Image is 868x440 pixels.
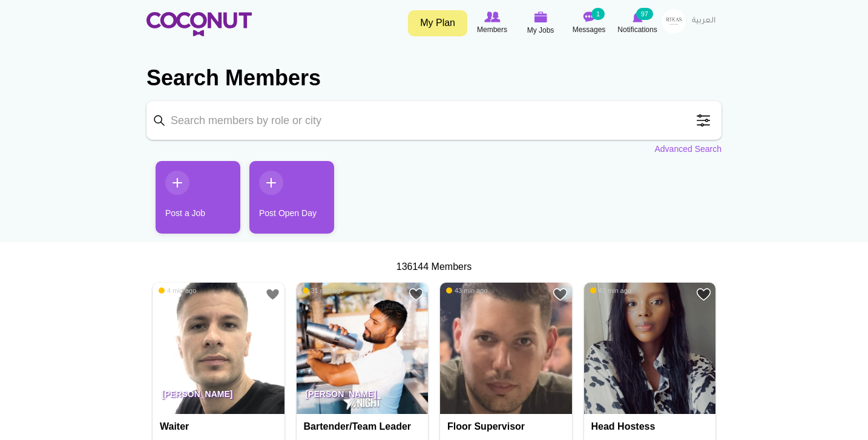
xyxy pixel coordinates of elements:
a: My Plan [408,10,467,36]
span: Members [477,24,507,36]
span: Notifications [617,24,657,36]
li: 1 / 2 [146,161,231,243]
input: Search members by role or city [146,101,722,140]
a: Post Open Day [249,161,334,234]
li: 2 / 2 [240,161,325,243]
div: 136144 Members [146,260,722,274]
a: Add to Favourites [553,287,568,302]
span: 4 min ago [159,286,196,295]
a: Post a Job [156,161,240,234]
h4: Waiter [160,421,280,432]
h4: Head Hostess [591,421,712,432]
small: 97 [636,8,653,20]
h4: Floor Supervisor [447,421,568,432]
a: Browse Members Members [468,9,516,37]
p: [PERSON_NAME] [153,380,284,414]
small: 1 [591,8,605,20]
a: Add to Favourites [409,287,424,302]
a: Add to Favourites [265,287,280,302]
span: 43 min ago [446,286,487,295]
img: Browse Members [484,11,500,22]
a: العربية [686,9,722,33]
span: My Jobs [527,24,554,36]
span: 31 min ago [303,286,344,295]
a: Notifications Notifications 97 [613,9,662,37]
a: Messages Messages 1 [565,9,613,37]
img: Notifications [633,11,643,22]
span: Messages [573,24,606,36]
p: [PERSON_NAME] [297,380,429,414]
img: Messages [583,11,595,22]
h2: Search Members [146,64,722,93]
a: Advanced Search [654,143,722,155]
a: Add to Favourites [696,287,711,302]
img: Home [146,12,252,36]
a: My Jobs My Jobs [516,9,565,38]
h4: Bartender/Team Leader [304,421,424,432]
span: 47 min ago [590,286,631,295]
img: My Jobs [534,11,547,22]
